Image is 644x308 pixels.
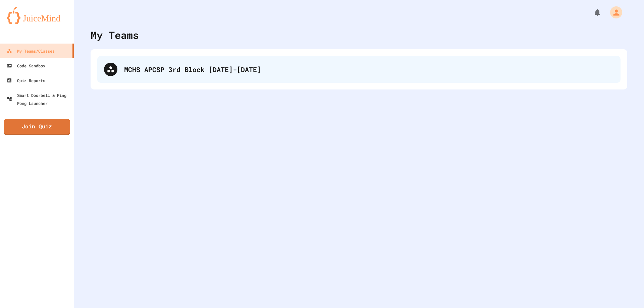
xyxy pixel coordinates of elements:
div: Quiz Reports [7,76,45,84]
div: Smart Doorbell & Ping Pong Launcher [7,91,71,107]
div: MCHS APCSP 3rd Block [DATE]-[DATE] [124,64,614,74]
a: Join Quiz [4,119,70,135]
div: Code Sandbox [7,62,45,70]
div: MCHS APCSP 3rd Block [DATE]-[DATE] [97,56,621,83]
div: My Teams [91,27,139,43]
div: My Notifications [581,7,603,18]
img: logo-orange.svg [7,7,67,24]
div: My Account [603,5,624,20]
div: My Teams/Classes [7,47,55,55]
